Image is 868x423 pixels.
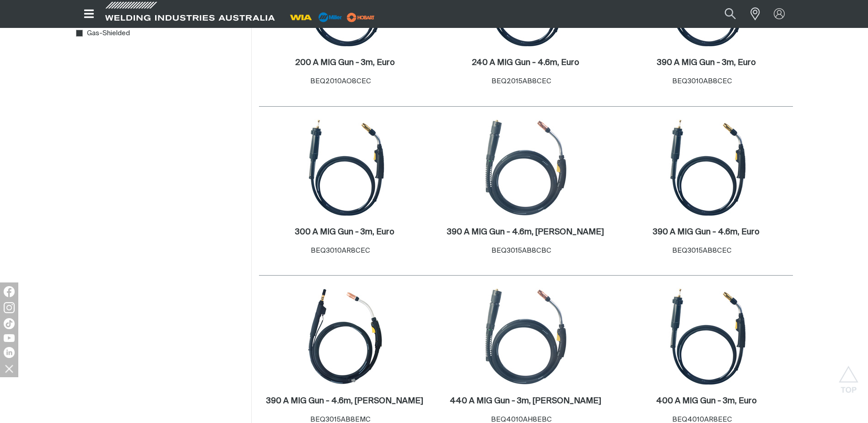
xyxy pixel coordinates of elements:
[311,247,370,254] span: BEQ3010AR8CEC
[672,78,732,85] span: BEQ3010AB8CEC
[656,396,757,407] a: 400 A MIG Gun - 3m, Euro
[450,396,601,407] a: 440 A MIG Gun - 3m, [PERSON_NAME]
[4,286,15,297] img: Facebook
[295,59,395,67] h2: 200 A MIG Gun - 3m, Euro
[4,302,15,313] img: Instagram
[295,228,394,236] h2: 300 A MIG Gun - 3m, Euro
[266,396,423,407] a: 390 A MIG Gun - 4.6m, [PERSON_NAME]
[296,287,394,385] img: 390 A MIG Gun - 4.6m, Miller
[656,397,757,405] h2: 400 A MIG Gun - 3m, Euro
[447,228,604,236] h2: 390 A MIG Gun - 4.6m, [PERSON_NAME]
[87,28,130,39] span: Gas-Shielded
[672,247,732,254] span: BEQ3015AB8CEC
[1,361,17,376] img: hide socials
[657,58,756,68] a: 390 A MIG Gun - 3m, Euro
[4,334,15,342] img: YouTube
[472,59,579,67] h2: 240 A MIG Gun - 4.6m, Euro
[491,416,552,423] span: BEQ4010AH8EBC
[715,4,746,24] button: Search products
[838,366,859,386] button: Scroll to top
[703,4,745,24] input: Product name or item number...
[672,416,732,423] span: BEQ4010AR8EEC
[491,247,551,254] span: BEQ3015AB8CBC
[344,11,377,24] img: miller
[296,119,394,217] img: 300 A MIG Gun - 3m, Euro
[266,397,423,405] h2: 390 A MIG Gun - 4.6m, [PERSON_NAME]
[295,227,394,238] a: 300 A MIG Gun - 3m, Euro
[491,78,551,85] span: BEQ2015AB8CEC
[658,287,755,385] img: 400 A MIG Gun - 3m, Euro
[653,228,760,236] h2: 390 A MIG Gun - 4.6m, Euro
[477,287,575,385] img: 440 A MIG Gun - 3m, Bernard
[447,227,604,238] a: 390 A MIG Gun - 4.6m, [PERSON_NAME]
[344,14,377,21] a: miller
[4,347,15,358] img: LinkedIn
[310,416,371,423] span: BEQ3015AB8EMC
[657,59,756,67] h2: 390 A MIG Gun - 3m, Euro
[4,318,15,329] img: TikTok
[477,119,575,217] img: 390 A MIG Gun - 4.6m, Bernard
[472,58,579,68] a: 240 A MIG Gun - 4.6m, Euro
[658,119,755,217] img: 390 A MIG Gun - 4.6m, Euro
[450,397,601,405] h2: 440 A MIG Gun - 3m, [PERSON_NAME]
[76,27,130,40] a: Gas-Shielded
[295,58,395,68] a: 200 A MIG Gun - 3m, Euro
[76,27,243,40] ul: MIG Gun Type
[310,78,371,85] span: BEQ2010AO8CEC
[653,227,760,238] a: 390 A MIG Gun - 4.6m, Euro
